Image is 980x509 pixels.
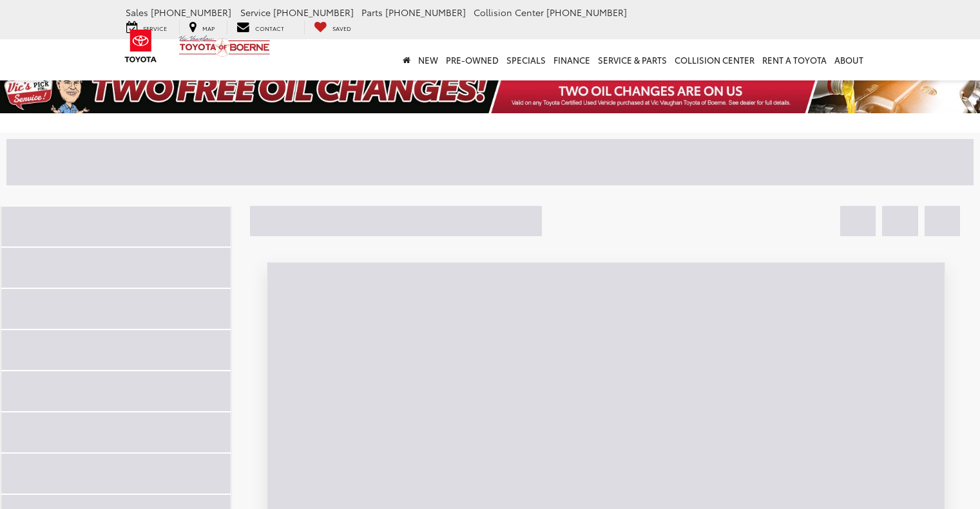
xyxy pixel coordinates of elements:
[304,21,361,35] a: My Saved Vehicles
[255,24,284,32] span: Contact
[758,39,831,80] a: Rent a Toyota
[474,6,544,19] span: Collision Center
[831,39,867,80] a: About
[126,6,148,19] span: Sales
[151,6,231,19] span: [PHONE_NUMBER]
[399,39,414,80] a: Home
[361,6,383,19] span: Parts
[178,35,271,57] img: Vic Vaughan Toyota of Boerne
[503,39,550,80] a: Specials
[414,39,442,80] a: New
[179,21,224,35] a: Map
[550,39,594,80] a: Finance
[143,24,167,32] span: Service
[240,6,271,19] span: Service
[227,21,294,35] a: Contact
[117,25,165,67] img: Toyota
[671,39,758,80] a: Collision Center
[332,24,351,32] span: Saved
[546,6,627,19] span: [PHONE_NUMBER]
[385,6,466,19] span: [PHONE_NUMBER]
[117,21,177,35] a: Service
[442,39,503,80] a: Pre-Owned
[594,39,671,80] a: Service & Parts: Opens in a new tab
[202,24,215,32] span: Map
[273,6,354,19] span: [PHONE_NUMBER]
